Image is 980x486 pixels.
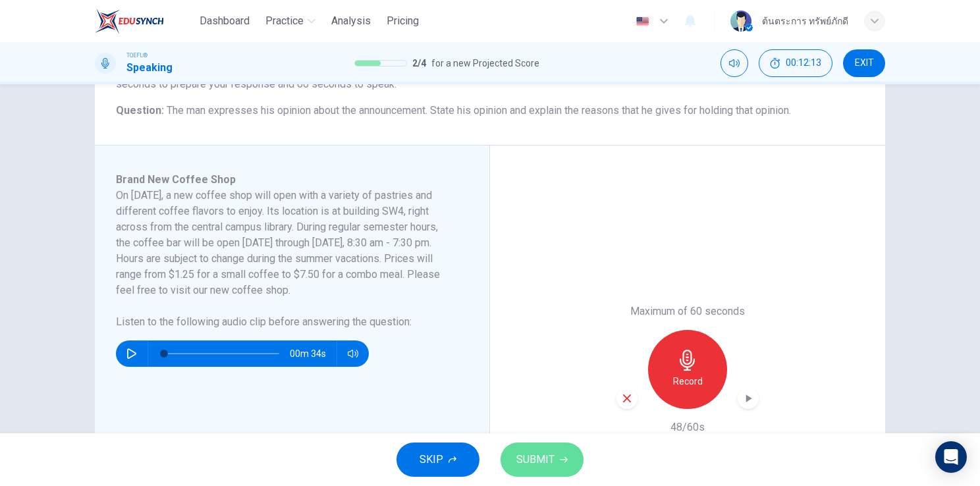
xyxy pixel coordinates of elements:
[762,13,848,29] div: ต้นตระการ ทรัพย์ภักดี
[759,49,832,77] div: Hide
[116,314,452,330] h6: Listen to the following audio clip before answering the question :
[935,441,967,473] div: Open Intercom Messenger
[786,58,821,68] span: 00:12:13
[759,49,832,77] button: 00:12:13
[381,9,424,33] button: Pricing
[431,55,539,71] span: for a new Projected Score
[730,11,751,32] img: Profile picture
[670,419,705,435] h6: 48/60s
[126,51,148,60] span: TOEFL®
[290,340,337,367] span: 00m 34s
[95,8,164,34] img: EduSynch logo
[420,450,443,469] span: SKIP
[387,13,419,29] span: Pricing
[167,104,791,117] span: The man expresses his opinion about the announcement. State his opinion and explain the reasons t...
[95,8,194,34] a: EduSynch logo
[194,9,255,33] button: Dashboard
[516,450,555,469] span: SUBMIT
[721,49,748,77] div: Mute
[326,9,376,33] button: Analysis
[265,13,304,29] span: Practice
[116,173,236,186] span: Brand New Coffee Shop
[843,49,885,77] button: EXIT
[855,58,874,68] span: EXIT
[396,443,479,477] button: SKIP
[331,13,371,29] span: Analysis
[412,55,426,71] span: 2 / 4
[673,373,703,389] h6: Record
[116,103,864,119] h6: Question :
[116,188,452,298] h6: On [DATE], a new coffee shop will open with a variety of pastries and different coffee flavors to...
[634,16,651,26] img: en
[630,304,745,319] h6: Maximum of 60 seconds
[126,60,173,76] h1: Speaking
[260,9,321,33] button: Practice
[501,443,584,477] button: SUBMIT
[648,330,727,409] button: Record
[200,13,250,29] span: Dashboard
